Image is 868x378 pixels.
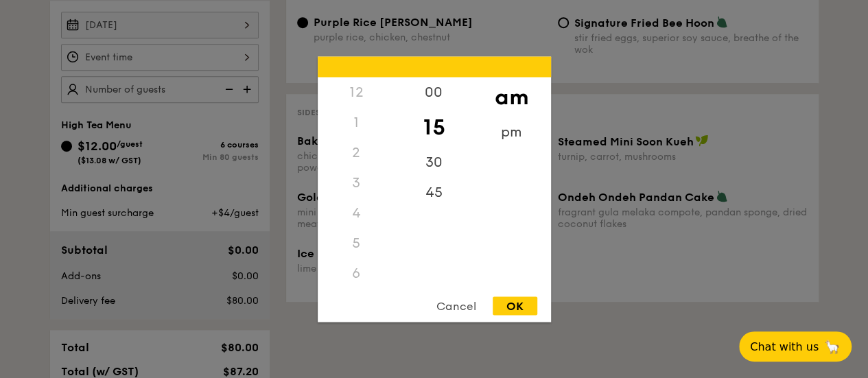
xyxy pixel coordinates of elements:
div: 1 [318,107,395,137]
div: 6 [318,258,395,288]
div: 00 [395,77,473,107]
div: pm [473,117,550,147]
div: 30 [395,147,473,177]
div: 3 [318,167,395,198]
div: 4 [318,198,395,228]
span: Chat with us [750,340,819,353]
div: 2 [318,137,395,167]
span: 🦙 [824,339,841,355]
div: Cancel [423,296,490,315]
div: 45 [395,177,473,207]
div: 15 [395,107,473,147]
div: 12 [318,77,395,107]
button: Chat with us🦙 [739,331,852,362]
div: am [473,77,550,117]
div: 5 [318,228,395,258]
div: OK [493,296,537,315]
